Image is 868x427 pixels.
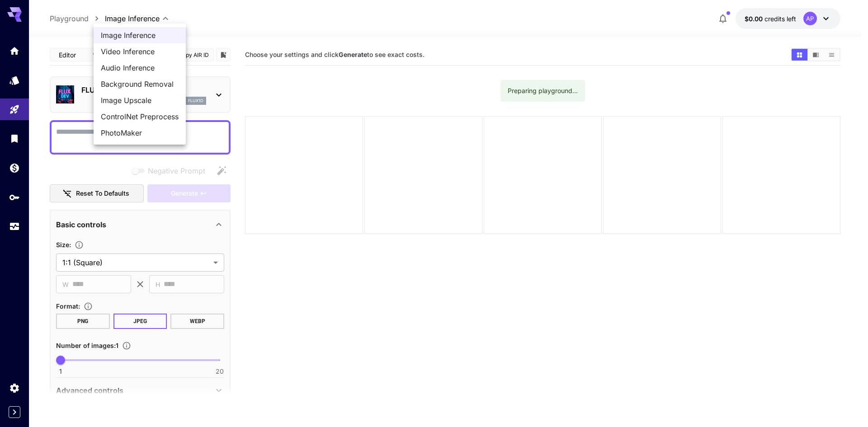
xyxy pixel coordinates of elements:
span: Image Inference [101,30,179,41]
span: Background Removal [101,79,179,89]
span: Audio Inference [101,62,179,73]
span: Video Inference [101,46,179,57]
span: ControlNet Preprocess [101,111,179,122]
span: PhotoMaker [101,127,179,138]
span: Image Upscale [101,95,179,106]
